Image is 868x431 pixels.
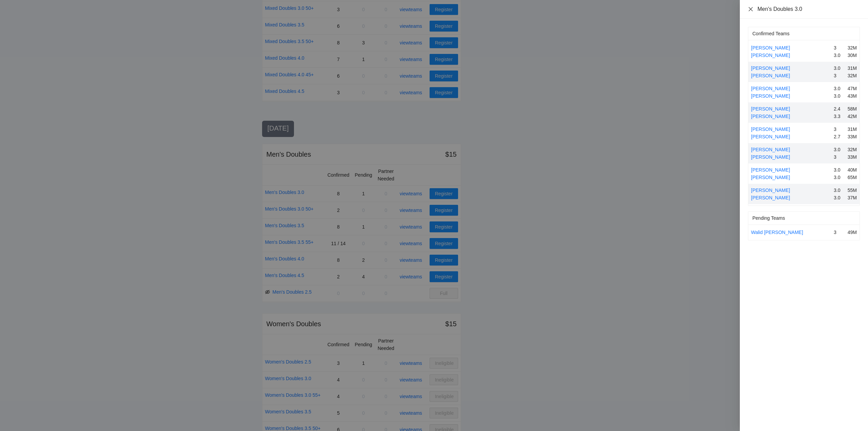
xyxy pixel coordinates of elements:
[834,105,844,113] div: 2.4
[847,133,857,140] div: 33M
[847,166,857,174] div: 40M
[847,105,857,113] div: 58M
[834,166,844,174] div: 3.0
[751,230,803,235] a: Walid [PERSON_NAME]
[751,195,790,200] a: [PERSON_NAME]
[751,126,790,132] a: [PERSON_NAME]
[847,125,857,133] div: 31M
[834,153,844,161] div: 3
[834,229,844,236] div: 3
[751,53,790,58] a: [PERSON_NAME]
[834,64,844,72] div: 3.0
[752,27,855,40] div: Confirmed Teams
[847,72,857,79] div: 32M
[847,229,857,236] div: 49M
[834,44,844,52] div: 3
[834,146,844,153] div: 3.0
[748,6,753,12] span: close
[847,113,857,120] div: 42M
[751,188,790,193] a: [PERSON_NAME]
[847,44,857,52] div: 32M
[847,92,857,100] div: 43M
[751,154,790,160] a: [PERSON_NAME]
[834,133,844,140] div: 2.7
[847,64,857,72] div: 31M
[751,114,790,119] a: [PERSON_NAME]
[834,194,844,201] div: 3.0
[751,86,790,91] a: [PERSON_NAME]
[847,187,857,194] div: 55M
[834,174,844,181] div: 3.0
[752,212,855,224] div: Pending Teams
[847,52,857,59] div: 30M
[847,146,857,153] div: 32M
[847,153,857,161] div: 33M
[834,125,844,133] div: 3
[751,73,790,78] a: [PERSON_NAME]
[751,147,790,152] a: [PERSON_NAME]
[751,45,790,51] a: [PERSON_NAME]
[748,6,753,12] button: Close
[834,85,844,92] div: 3.0
[834,52,844,59] div: 3.0
[751,134,790,139] a: [PERSON_NAME]
[847,174,857,181] div: 65M
[834,113,844,120] div: 3.3
[751,167,790,173] a: [PERSON_NAME]
[757,5,860,13] div: Men's Doubles 3.0
[834,187,844,194] div: 3.0
[751,65,790,71] a: [PERSON_NAME]
[751,175,790,180] a: [PERSON_NAME]
[834,92,844,100] div: 3.0
[847,85,857,92] div: 47M
[751,93,790,99] a: [PERSON_NAME]
[751,106,790,112] a: [PERSON_NAME]
[847,194,857,201] div: 37M
[834,72,844,79] div: 3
